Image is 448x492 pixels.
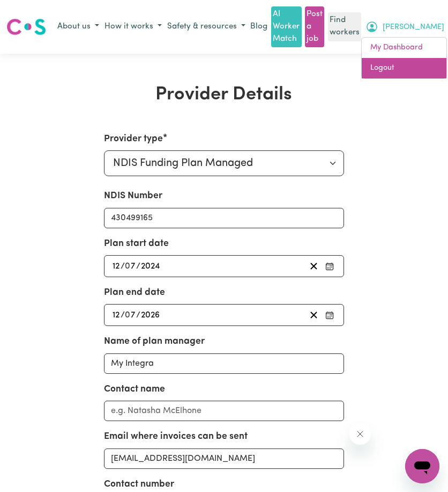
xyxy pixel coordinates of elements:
[125,259,136,273] input: --
[104,353,344,374] input: e.g. MyPlanManager Pty. Ltd.
[104,208,344,228] input: Enter your NDIS number
[125,311,130,320] span: 0
[140,308,161,322] input: ----
[328,12,361,41] a: Find workers
[305,308,322,322] button: Clear plan end date
[112,259,121,273] input: --
[140,259,161,273] input: ----
[362,38,446,58] a: My Dashboard
[104,189,162,203] label: NDIS Number
[121,262,125,271] span: /
[271,6,301,47] a: AI Worker Match
[322,259,337,273] button: Pick your plan start date
[362,58,446,78] a: Logout
[6,15,46,39] a: Careseekers logo
[104,382,165,396] label: Contact name
[104,286,165,300] label: Plan end date
[104,477,174,491] label: Contact number
[6,8,65,16] span: Need any help?
[104,401,344,421] input: e.g. Natasha McElhone
[6,17,46,37] img: Careseekers logo
[349,423,371,445] iframe: Close message
[44,84,405,106] h1: Provider Details
[125,308,136,322] input: --
[104,335,205,349] label: Name of plan manager
[104,430,248,444] label: Email where invoices can be sent
[248,19,270,35] a: Blog
[102,18,165,36] button: How it works
[165,18,248,36] button: Safety & resources
[104,132,163,146] label: Provider type
[305,259,322,273] button: Clear plan start date
[136,262,140,271] span: /
[361,37,447,78] div: My Account
[112,308,121,322] input: --
[363,18,447,36] button: My Account
[121,310,125,320] span: /
[405,449,439,483] iframe: Button to launch messaging window
[383,21,444,33] span: [PERSON_NAME]
[136,310,140,320] span: /
[305,6,324,47] a: Post a job
[322,308,337,322] button: Pick your plan end date
[125,262,130,271] span: 0
[55,18,102,36] button: About us
[104,237,169,251] label: Plan start date
[104,448,344,469] input: e.g. nat.mc@myplanmanager.com.au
